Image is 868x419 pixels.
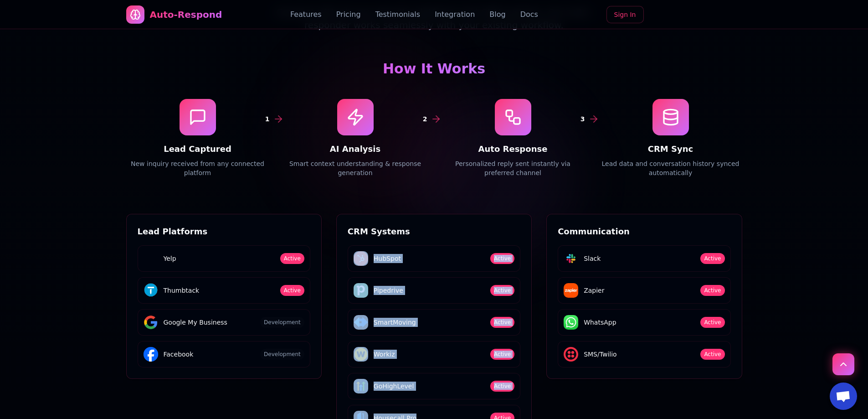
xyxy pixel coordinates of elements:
span: Active [490,285,514,296]
img: Facebook logo [144,347,158,362]
p: Smart context understanding & response generation [284,159,427,177]
span: SMS/Twilio [584,350,617,359]
h4: Auto Response [442,143,585,155]
h4: AI Analysis [284,143,427,155]
img: Pipedrive logo [354,283,368,298]
span: Active [700,253,724,264]
span: Active [280,253,304,264]
img: Zapier logo [564,283,578,298]
img: Slack logo [564,251,578,266]
img: GoHighLevel logo [354,379,368,393]
span: Google My Business [164,318,227,327]
span: Pipedrive [374,286,403,295]
img: Google My Business logo [144,315,158,330]
img: Workiz logo [354,347,368,362]
h3: CRM Systems [348,225,520,238]
p: Personalized reply sent instantly via preferred channel [442,159,585,177]
span: Development [260,317,304,328]
a: Integration [435,9,475,20]
span: Active [700,285,724,296]
span: GoHighLevel [374,382,414,391]
span: Active [490,349,514,360]
span: Development [260,349,304,360]
a: Blog [489,9,505,20]
span: Zapier [584,286,604,295]
a: Testimonials [375,9,421,20]
a: Pricing [336,9,361,20]
h3: Communication [558,225,730,238]
div: Auto-Respond [150,8,222,21]
span: Active [700,317,724,328]
div: 1 [262,114,273,124]
span: Thumbtack [164,286,200,295]
h3: How It Works [126,61,742,77]
span: SmartMoving [374,318,416,327]
div: 2 [420,114,431,124]
a: Sign In [606,6,644,23]
span: Facebook [164,350,194,359]
a: Open chat [830,383,857,410]
img: Yelp logo [144,251,158,266]
span: Workiz [374,350,395,359]
h4: CRM Sync [599,143,742,155]
span: HubSpot [374,254,401,263]
img: WhatsApp logo [564,315,578,330]
img: HubSpot logo [354,251,368,266]
p: Lead data and conversation history synced automatically [599,159,742,177]
span: Active [490,317,514,328]
a: Auto-Respond [126,5,222,24]
span: Yelp [164,254,176,263]
span: Slack [584,254,601,263]
a: Features [290,9,322,20]
span: WhatsApp [584,318,616,327]
span: Active [490,381,514,392]
h4: Lead Captured [126,143,269,155]
img: Thumbtack logo [144,283,158,298]
iframe: Sign in with Google Button [647,5,747,25]
span: Active [490,253,514,264]
img: SmartMoving logo [354,315,368,330]
p: New inquiry received from any connected platform [126,159,269,177]
button: Scroll to top [832,353,854,375]
span: Active [280,285,304,296]
a: Docs [520,9,538,20]
h3: Lead Platforms [138,225,310,238]
div: 3 [577,114,588,124]
span: Active [700,349,724,360]
img: SMS/Twilio logo [564,347,578,362]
